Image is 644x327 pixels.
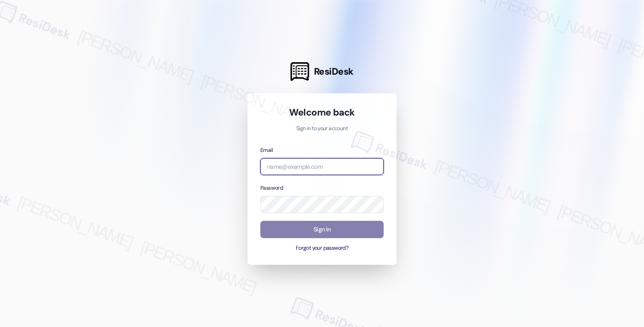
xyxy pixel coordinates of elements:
button: Forgot your password? [260,244,384,252]
img: ResiDesk Logo [291,62,309,81]
label: Password [260,184,283,191]
span: ResiDesk [314,65,353,78]
p: Sign in to your account [260,125,384,133]
input: name@example.com [260,158,384,175]
h1: Welcome back [260,106,384,119]
label: Email [260,147,273,154]
button: Sign In [260,221,384,238]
